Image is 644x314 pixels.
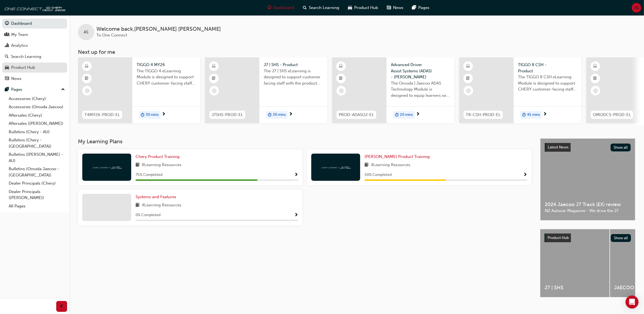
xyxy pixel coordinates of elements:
span: book-icon [365,162,369,169]
a: PROD-ADASOJ-ELAdvanced Driver Assist Systems (ADAS) - [PERSON_NAME]The Omoda | Jaecoo ADAS Techno... [332,57,454,123]
a: Bulletins ([PERSON_NAME] - AU) [7,150,67,165]
span: next-icon [416,112,420,117]
span: up-icon [61,86,65,93]
span: Chery Product Training [136,154,180,159]
div: Search Learning [11,54,41,60]
button: Show all [611,234,631,242]
span: duration-icon [395,111,399,119]
span: search-icon [5,54,9,59]
span: Show Progress [523,173,527,178]
span: 30 mins [273,112,286,118]
span: booktick-icon [339,75,343,82]
span: NZ Autocar Magazine - We drive the J7. [545,208,631,214]
span: learningResourceType_ELEARNING-icon [466,63,470,70]
a: Dashboard [2,18,67,29]
img: oneconnect [92,164,122,170]
span: 2024 Jaecoo J7 Track (EX) review [545,201,631,208]
a: [PERSON_NAME] Product Training [365,154,432,160]
a: Accessories (Omoda Jaecoo) [7,103,67,111]
button: Show Progress [523,172,527,178]
a: oneconnect [3,2,65,13]
span: PROD-ADASOJ-EL [339,112,374,118]
span: Systems and Features [136,194,176,199]
a: All Pages [7,202,67,210]
span: learningResourceType_ELEARNING-icon [339,63,343,70]
span: news-icon [387,4,391,11]
a: Product HubShow all [545,234,631,242]
span: search-icon [303,4,307,11]
a: Dealer Principals ([PERSON_NAME]) [7,188,67,202]
span: learningRecordVerb_NONE-icon [85,88,90,93]
a: Chery Product Training [136,154,182,160]
span: car-icon [348,4,352,11]
span: guage-icon [268,4,272,11]
span: pages-icon [5,87,9,92]
span: Welcome back , [PERSON_NAME] [PERSON_NAME] [96,26,221,32]
span: prev-icon [60,303,64,310]
span: TIGGO 8 CSH - Product [518,62,577,74]
a: Bulletins (Omoda Jaecoo - [GEOGRAPHIC_DATA]) [7,165,67,179]
a: Search Learning [2,52,67,62]
span: book-icon [136,202,140,209]
a: guage-iconDashboard [263,2,299,13]
span: booktick-icon [85,75,89,82]
span: J7SHS-PROD-EL [212,112,243,118]
span: duration-icon [268,111,272,119]
span: booktick-icon [466,75,470,82]
div: News [11,76,21,82]
button: Pages [2,85,67,95]
span: T8-CSH-PROD-EL [466,112,501,118]
a: Product Hub [2,63,67,73]
span: The TIGGO 8 CSH eLearning Module is designed to support CHERY customer-facing staff with the prod... [518,74,577,92]
a: Aftersales ([PERSON_NAME]) [7,119,67,128]
span: next-icon [289,112,293,117]
span: Product Hub [548,235,569,240]
span: Advanced Driver Assist Systems (ADAS) - [PERSON_NAME] [391,62,450,80]
a: T4MY26-PROD-ELTIGGO 4 MY26The TIGGO 4 eLearning Module is designed to support CHERY customer-faci... [78,57,200,123]
span: duration-icon [522,111,526,119]
span: learningResourceType_ELEARNING-icon [593,63,597,70]
span: TIGGO 4 MY26 [137,62,196,68]
span: 45 mins [527,112,540,118]
span: 0 % Completed [136,212,161,218]
span: book-icon [136,162,140,169]
span: learningResourceType_ELEARNING-icon [85,63,89,70]
span: The Omoda | Jaecoo ADAS Technology Module is designed to equip learners with essential knowledge ... [391,80,450,99]
span: chart-icon [5,43,9,48]
span: booktick-icon [212,75,216,82]
span: J7 | SHS - Product [264,62,323,68]
a: Systems and Features [136,194,178,200]
span: learningRecordVerb_NONE-icon [466,88,471,93]
span: [PERSON_NAME] Product Training [365,154,430,159]
div: Product Hub [11,64,35,71]
span: duration-icon [141,111,144,119]
span: OMODC5-PROD-EL [593,112,631,118]
h3: My Learning Plans [78,138,532,145]
span: 8 Learning Resources [142,162,181,169]
span: AS [634,5,639,11]
span: learningResourceType_ELEARNING-icon [212,63,216,70]
span: learningRecordVerb_NONE-icon [593,88,598,93]
span: 4 Learning Resources [142,202,181,209]
span: Show Progress [294,213,298,218]
span: 4 Learning Resources [371,162,410,169]
a: T8-CSH-PROD-ELTIGGO 8 CSH - ProductThe TIGGO 8 CSH eLearning Module is designed to support CHERY ... [459,57,582,123]
div: My Team [11,32,28,38]
span: 75 % Completed [136,172,162,178]
a: news-iconNews [383,2,408,13]
span: 30 mins [146,112,159,118]
button: DashboardMy TeamAnalyticsSearch LearningProduct HubNews [2,17,67,85]
a: My Team [2,30,67,40]
a: Accessories (Chery) [7,95,67,103]
a: car-iconProduct Hub [344,2,383,13]
button: AS [632,3,641,13]
span: To One Connect [96,33,127,38]
span: people-icon [5,32,9,37]
span: Product Hub [354,5,378,11]
span: AS [84,29,89,35]
a: J7SHS-PROD-ELJ7 | SHS - ProductThe J7 | SHS eLearning is designed to support customer facing staf... [205,57,327,123]
a: Dealer Principals (Chery) [7,179,67,188]
span: J7 | SHS [545,285,605,291]
a: Analytics [2,41,67,51]
span: Show Progress [294,173,298,178]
